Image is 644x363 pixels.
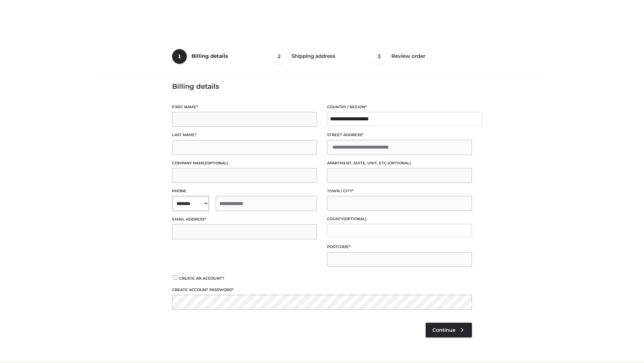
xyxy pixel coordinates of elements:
label: Apartment, suite, unit, etc. [327,160,472,166]
label: Street address [327,132,472,138]
label: Email address [172,216,317,223]
span: (optional) [205,161,228,165]
label: Country / Region [327,104,472,110]
span: 3 [372,49,387,64]
label: Create account password [172,287,472,293]
label: Postcode [327,244,472,250]
span: 1 [172,49,187,64]
label: First name [172,104,317,110]
span: Review order [391,53,425,59]
span: Shipping address [291,53,335,59]
span: Continue [432,327,455,333]
label: Company name [172,160,317,166]
span: (optional) [343,216,367,221]
input: Create an account? [172,275,178,280]
span: (optional) [388,161,411,165]
a: Continue [426,323,472,337]
label: Last name [172,132,317,138]
label: County [327,216,472,222]
label: Town / City [327,188,472,194]
span: Create an account? [179,276,224,281]
span: Billing details [192,53,228,59]
h3: Billing details [172,82,472,90]
span: 2 [272,49,287,64]
label: Phone [172,188,317,194]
